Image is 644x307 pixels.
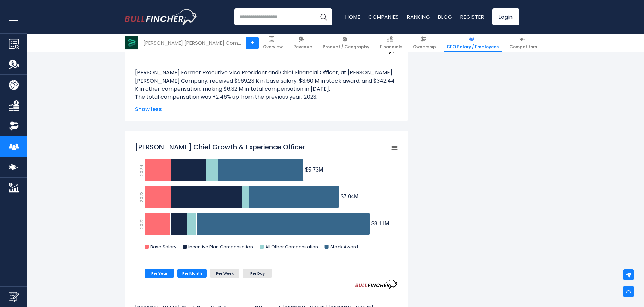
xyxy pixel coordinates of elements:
[410,34,439,52] a: Ownership
[246,37,259,49] a: +
[135,142,305,152] tspan: [PERSON_NAME] Chief Growth & Experience Officer
[145,269,174,278] li: Per Year
[135,69,398,93] p: [PERSON_NAME] Former Executive Vice President and Chief Financial Officer, at [PERSON_NAME] [PERS...
[260,34,286,52] a: Overview
[125,9,198,25] img: Bullfincher logo
[265,244,318,250] text: All Other Compensation
[138,218,145,229] text: 2022
[125,36,138,49] img: BKR logo
[509,44,537,50] span: Competitors
[323,44,369,50] span: Product / Geography
[138,191,145,202] text: 2023
[444,34,502,52] a: CEO Salary / Employees
[330,244,358,250] text: Stock Award
[243,269,272,278] li: Per Day
[135,105,398,113] span: Show less
[305,167,323,173] tspan: $5.73M
[371,221,389,226] tspan: $8.11M
[135,93,398,101] p: The total compensation was +2.46% up from the previous year, 2023.
[377,34,405,52] a: Financials
[138,164,145,176] text: 2024
[143,39,241,47] div: [PERSON_NAME] [PERSON_NAME] Company
[177,269,207,278] li: Per Month
[438,13,452,20] a: Blog
[506,34,540,52] a: Competitors
[341,194,358,199] tspan: $7.04M
[125,9,197,25] a: Go to homepage
[320,34,372,52] a: Product / Geography
[135,139,398,257] svg: Maria Claudia Borras Chief Growth & Experience Officer
[492,8,519,25] a: Login
[380,44,402,50] span: Financials
[263,44,283,50] span: Overview
[290,34,315,52] a: Revenue
[460,13,484,20] a: Register
[345,13,360,20] a: Home
[368,13,399,20] a: Companies
[293,44,312,50] span: Revenue
[447,44,499,50] span: CEO Salary / Employees
[315,8,332,25] button: Search
[210,269,239,278] li: Per Week
[188,244,253,250] text: Incentive Plan Compensation
[413,44,436,50] span: Ownership
[407,13,430,20] a: Ranking
[150,244,177,250] text: Base Salary
[9,121,19,131] img: Ownership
